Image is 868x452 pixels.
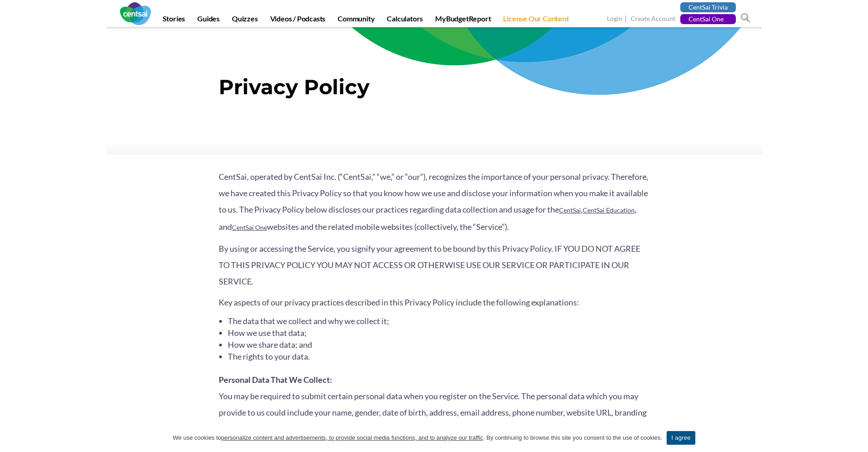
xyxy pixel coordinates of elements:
li: How we share data; and [228,339,649,350]
a: CentSai [559,206,581,214]
p: CentSai, operated by CentSai Inc. (“CentSai,” “we,” or “our”), recognizes the importance of your ... [219,168,649,236]
h1: Privacy Policy [219,75,649,104]
a: License Our Content [498,14,574,27]
li: How we use that data; [228,327,649,339]
a: MyBudgetReport [430,14,496,27]
a: CentSai Education [583,206,635,214]
a: Videos / Podcasts [265,14,331,27]
a: Community [332,14,380,27]
a: CentSai Trivia [680,2,736,12]
span: | [624,14,629,24]
u: personalize content and advertisements, to provide social media functions, and to analyze our tra... [221,434,483,441]
a: CentSai One [680,14,736,24]
a: Stories [157,14,191,27]
li: The rights to your data. [228,350,649,362]
a: Calculators [381,14,428,27]
a: Login [607,15,622,24]
a: Quizzes [226,14,263,27]
img: CentSai [120,2,151,25]
p: Key aspects of our privacy practices described in this Privacy Policy include the following expla... [219,294,649,310]
a: Guides [192,14,225,27]
a: I agree [667,431,695,445]
a: Create Account [631,15,675,24]
span: We use cookies to . By continuing to browse this site you consent to the use of cookies. [173,433,662,442]
li: The data that we collect and why we collect it; [228,315,649,327]
a: I agree [852,433,861,442]
strong: Personal Data That We Collect: [219,375,332,385]
p: By using or accessing the Service, you signify your agreement to be bound by this Privacy Policy.... [219,240,649,289]
a: CentSai One [232,223,267,231]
